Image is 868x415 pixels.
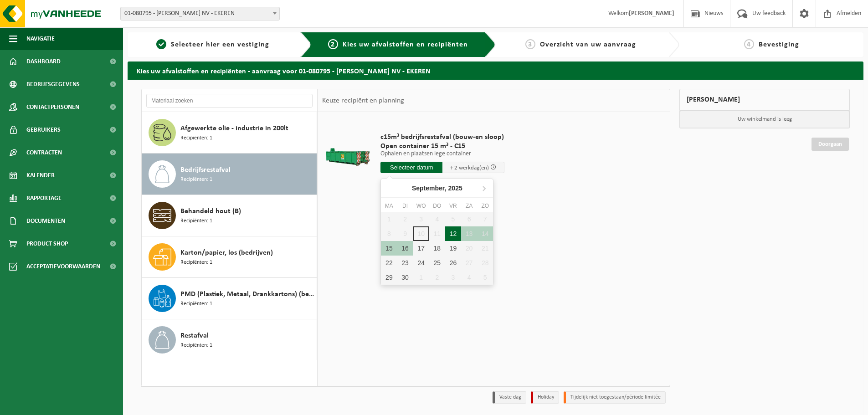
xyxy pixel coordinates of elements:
[461,201,477,210] div: za
[328,39,338,49] span: 2
[120,7,280,20] span: 01-080795 - DANNY LAURYSSENS NV - EKEREN
[142,236,317,278] button: Karton/papier, los (bedrijven) Recipiënten: 1
[429,201,445,210] div: do
[429,256,445,270] div: 25
[413,270,429,285] div: 1
[142,319,317,360] button: Restafval Recipiënten: 1
[26,255,100,278] span: Acceptatievoorwaarden
[142,112,317,154] button: Afgewerkte olie - industrie in 200lt Recipiënten: 1
[156,39,166,49] span: 1
[381,241,397,256] div: 15
[381,270,397,285] div: 29
[450,165,489,171] span: + 2 werkdag(en)
[26,210,65,232] span: Documenten
[26,187,62,210] span: Rapportage
[180,134,212,143] span: Recipiënten: 1
[429,270,445,285] div: 2
[445,201,461,210] div: vr
[380,133,504,142] span: c15m³ bedrijfsrestafval (bouw-en sloop)
[397,241,413,256] div: 16
[429,241,445,256] div: 18
[180,217,212,225] span: Recipiënten: 1
[142,154,317,195] button: Bedrijfsrestafval Recipiënten: 1
[381,256,397,270] div: 22
[540,41,636,48] span: Overzicht van uw aanvraag
[26,118,61,141] span: Gebruikers
[448,185,462,191] i: 2025
[343,41,468,48] span: Kies uw afvalstoffen en recipiënten
[759,41,799,48] span: Bevestiging
[180,206,241,217] span: Behandeld hout (B)
[445,256,461,270] div: 26
[26,27,55,50] span: Navigatie
[180,330,209,341] span: Restafval
[26,141,62,164] span: Contracten
[128,61,863,79] h2: Kies uw afvalstoffen en recipiënten - aanvraag voor 01-080795 - [PERSON_NAME] NV - EKEREN
[445,241,461,256] div: 19
[26,164,55,187] span: Kalender
[477,201,493,210] div: zo
[26,50,61,73] span: Dashboard
[121,7,279,20] span: 01-080795 - DANNY LAURYSSENS NV - EKEREN
[679,89,850,111] div: [PERSON_NAME]
[180,247,273,258] span: Karton/papier, los (bedrijven)
[142,195,317,236] button: Behandeld hout (B) Recipiënten: 1
[381,201,397,210] div: ma
[180,123,288,134] span: Afgewerkte olie - industrie in 200lt
[180,300,212,308] span: Recipiënten: 1
[318,89,409,112] div: Keuze recipiënt en planning
[564,391,666,404] li: Tijdelijk niet toegestaan/période limitée
[413,201,429,210] div: wo
[380,142,504,151] span: Open container 15 m³ - C15
[380,162,442,173] input: Selecteer datum
[146,94,313,108] input: Materiaal zoeken
[180,175,212,184] span: Recipiënten: 1
[180,164,231,175] span: Bedrijfsrestafval
[142,278,317,319] button: PMD (Plastiek, Metaal, Drankkartons) (bedrijven) Recipiënten: 1
[531,391,559,404] li: Holiday
[525,39,535,49] span: 3
[180,289,314,300] span: PMD (Plastiek, Metaal, Drankkartons) (bedrijven)
[26,73,80,96] span: Bedrijfsgegevens
[26,96,79,118] span: Contactpersonen
[397,256,413,270] div: 23
[408,181,466,195] div: September,
[397,201,413,210] div: di
[26,232,68,255] span: Product Shop
[180,258,212,267] span: Recipiënten: 1
[812,138,849,151] a: Doorgaan
[680,111,849,128] p: Uw winkelmand is leeg
[171,41,269,48] span: Selecteer hier een vestiging
[397,270,413,285] div: 30
[445,226,461,241] div: 12
[629,10,674,17] strong: [PERSON_NAME]
[180,341,212,350] span: Recipiënten: 1
[380,151,504,157] p: Ophalen en plaatsen lege container
[493,391,526,404] li: Vaste dag
[132,39,293,50] a: 1Selecteer hier een vestiging
[413,256,429,270] div: 24
[445,270,461,285] div: 3
[744,39,754,49] span: 4
[413,241,429,256] div: 17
